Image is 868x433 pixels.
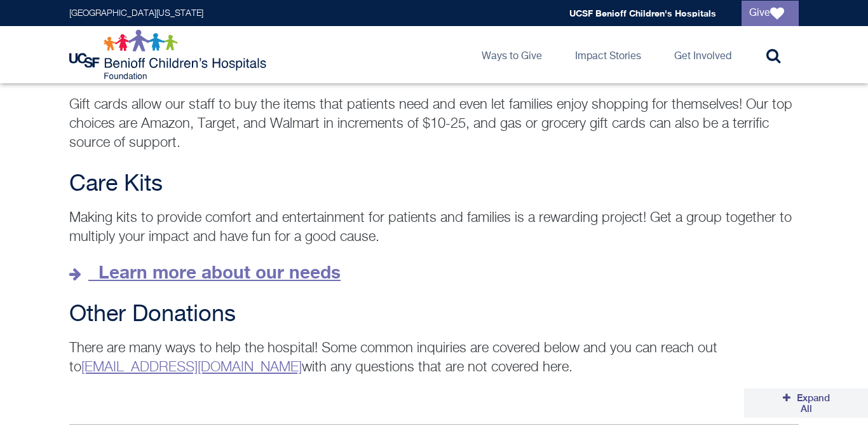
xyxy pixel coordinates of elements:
[98,261,341,282] strong: Learn more about our needs
[69,209,799,247] p: Making kits to provide comfort and entertainment for patients and families is a rewarding project...
[569,8,716,18] a: UCSF Benioff Children's Hospitals
[565,26,651,83] a: Impact Stories
[742,1,799,26] a: Give
[81,361,302,375] a: donategoods.BCH@ucsf.edu
[69,339,799,377] p: There are many ways to help the hospital! Some common inquiries are covered below and you can rea...
[664,26,742,83] a: Get Involved
[471,26,552,83] a: Ways to Give
[744,388,868,418] button: Collapse All Accordions
[69,9,203,18] a: [GEOGRAPHIC_DATA][US_STATE]
[69,172,799,197] h2: Care Kits
[69,265,341,282] a: Learn more about our needs
[69,29,269,80] img: Logo for UCSF Benioff Children's Hospitals Foundation
[69,95,799,153] p: Gift cards allow our staff to buy the items that patients need and even let families enjoy shoppi...
[797,392,830,414] span: Expand All
[69,302,799,327] h2: Other Donations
